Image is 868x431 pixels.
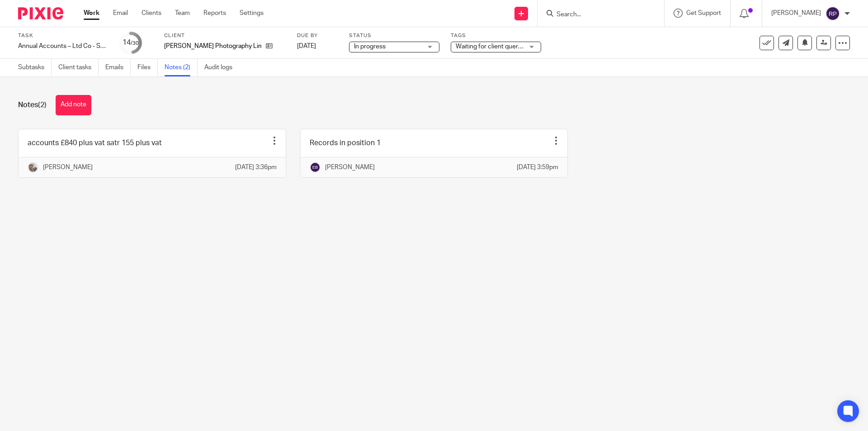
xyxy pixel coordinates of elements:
span: Get Support [686,10,721,16]
span: Waiting for client queries [456,43,526,50]
a: Notes (2) [165,59,198,76]
div: 14 [123,38,139,48]
small: /30 [131,41,139,46]
label: Due by [297,32,338,39]
a: Settings [240,9,264,18]
a: Team [175,9,190,18]
a: Reports [203,9,226,18]
span: [DATE] [297,43,316,49]
label: Tags [451,32,541,39]
a: Work [84,9,99,18]
a: Clients [142,9,161,18]
p: [PERSON_NAME] [771,9,821,18]
button: Add note [56,95,91,115]
img: Pixie [18,7,63,19]
p: [DATE] 3:36pm [235,163,277,172]
img: svg%3E [826,6,840,21]
a: Email [113,9,128,18]
span: In progress [354,43,386,50]
p: [DATE] 3:59pm [517,163,558,172]
label: Client [164,32,286,39]
a: Subtasks [18,59,52,76]
img: svg%3E [310,162,321,173]
a: Audit logs [204,59,239,76]
span: (2) [38,101,47,109]
label: Task [18,32,108,39]
h1: Notes [18,100,47,110]
p: [PERSON_NAME] Photography Limited [164,42,261,51]
p: [PERSON_NAME] [325,163,375,172]
input: Search [556,11,637,19]
a: Files [137,59,158,76]
a: Client tasks [58,59,99,76]
div: Annual Accounts – Ltd Co - Software [18,42,108,51]
p: [PERSON_NAME] [43,163,93,172]
img: me.jpg [28,162,38,173]
label: Status [349,32,439,39]
a: Emails [105,59,131,76]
